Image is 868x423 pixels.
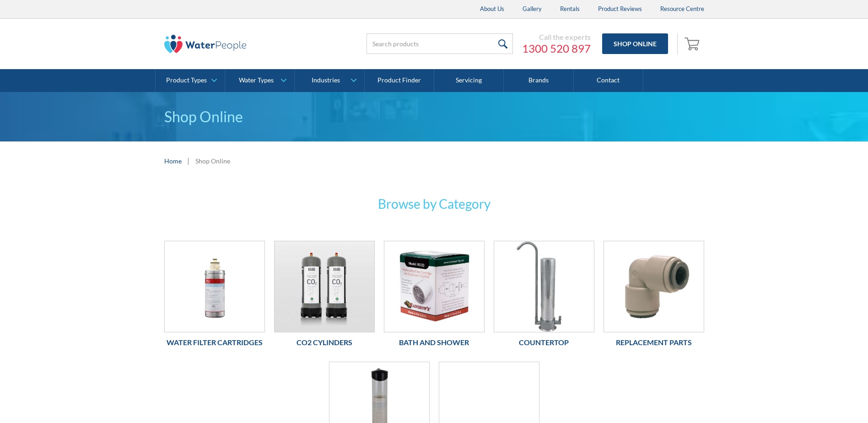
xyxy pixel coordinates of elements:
[239,76,274,84] div: Water Types
[274,241,375,352] a: Co2 CylindersCo2 Cylinders
[522,33,591,42] div: Call the experts
[604,241,704,332] img: Replacement Parts
[494,241,594,332] img: Countertop
[164,241,265,352] a: Water Filter CartridgesWater Filter Cartridges
[522,42,591,55] a: 1300 520 897
[164,106,704,128] h1: Shop Online
[604,241,704,352] a: Replacement PartsReplacement Parts
[186,155,191,166] div: |
[602,33,668,54] a: Shop Online
[604,337,704,348] h6: Replacement Parts
[156,69,225,92] a: Product Types
[165,241,264,332] img: Water Filter Cartridges
[256,194,613,213] h3: Browse by Category
[166,76,207,84] div: Product Types
[312,76,340,84] div: Industries
[504,69,573,92] a: Brands
[275,241,374,332] img: Co2 Cylinders
[574,69,643,92] a: Contact
[494,241,594,352] a: CountertopCountertop
[274,337,375,348] h6: Co2 Cylinders
[434,69,504,92] a: Servicing
[164,337,265,348] h6: Water Filter Cartridges
[682,33,704,55] a: Open cart
[225,69,294,92] a: Water Types
[384,337,485,348] h6: Bath and Shower
[384,241,485,352] a: Bath and ShowerBath and Shower
[365,69,434,92] a: Product Finder
[685,36,702,51] img: shopping cart
[494,337,594,348] h6: Countertop
[295,69,364,92] a: Industries
[367,33,513,54] input: Search products
[164,156,182,166] a: Home
[384,241,484,332] img: Bath and Shower
[164,35,247,53] img: The Water People
[195,156,230,166] div: Shop Online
